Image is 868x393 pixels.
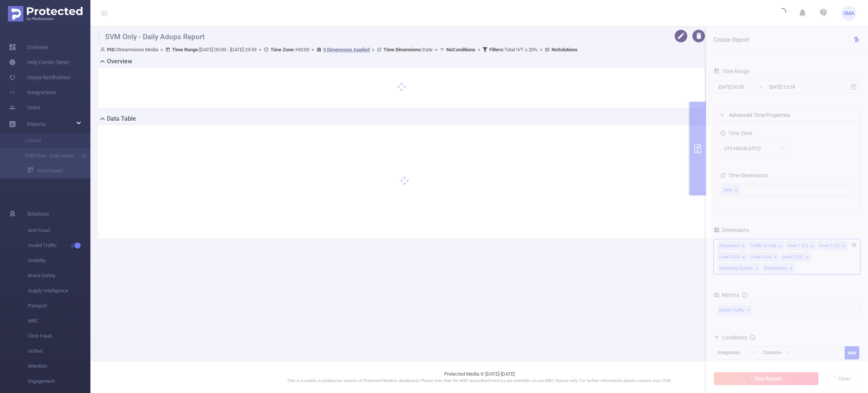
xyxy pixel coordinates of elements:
[28,313,90,329] span: MRC
[8,6,83,21] img: Protected Media
[370,47,377,52] span: >
[777,8,786,18] i: icon: loading
[27,206,49,221] span: Solutions
[90,361,868,393] footer: Protected Media © [DATE]-[DATE]
[489,47,504,52] b: Filters :
[9,40,49,55] a: Overview
[172,47,199,52] b: Time Range:
[109,378,849,384] p: This is a stable, in production version of Protected Media's dashboard. Please note that the MRC ...
[100,47,578,52] span: Streamvision Media [DATE] 00:00 - [DATE] 23:59 +00:00
[98,29,664,45] h1: SVM Only - Daily Adops Report
[28,329,90,344] span: Click Fraud
[28,238,90,253] span: Invalid Traffic
[28,253,90,268] span: Visibility
[309,47,316,52] span: >
[384,47,422,52] b: Time Dimensions :
[446,47,475,52] b: No Conditions
[270,47,295,52] b: Time Zone:
[9,70,70,85] a: Usage Notification
[257,47,264,52] span: >
[9,100,40,115] a: Users
[27,117,46,132] a: Reports
[28,223,90,238] span: Anti-Fraud
[28,374,90,389] span: Engagement
[28,359,90,374] span: Attention
[27,121,46,127] span: Reports
[475,47,483,52] span: >
[158,47,165,52] span: >
[323,47,370,52] u: 9 Dimensions Applied
[489,47,538,52] span: Total IVT ≥ 20%
[552,47,578,52] b: No Solutions
[432,47,440,52] span: >
[538,47,545,52] span: >
[107,57,132,66] h2: Overview
[28,344,90,359] span: Unified
[107,114,136,123] h2: Data Table
[9,55,70,70] a: Help Center (New)
[107,47,116,52] b: PID:
[844,6,854,21] span: SMA
[28,298,90,313] span: Passport
[384,47,432,52] span: Date
[28,283,90,298] span: Supply Intelligence
[28,268,90,283] span: Brand Safety
[100,47,107,52] i: icon: user
[9,85,56,100] a: Integrations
